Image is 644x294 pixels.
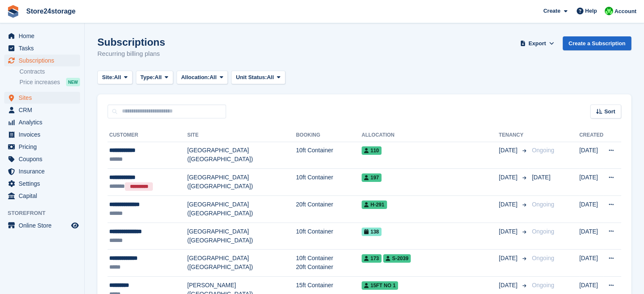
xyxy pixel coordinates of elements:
a: Preview store [70,220,80,231]
td: 20ft Container [296,196,362,223]
span: Ongoing [532,282,554,289]
span: 173 [362,254,381,263]
th: Booking [296,129,362,142]
span: [DATE] [532,174,550,181]
a: menu [4,153,80,165]
span: S-2039 [383,254,411,263]
a: menu [4,141,80,153]
span: Capital [19,190,69,202]
span: H-291 [362,201,387,209]
span: 138 [362,228,381,236]
span: Export [528,39,546,48]
span: Settings [19,178,69,190]
h1: Subscriptions [97,36,165,48]
button: Allocation: All [177,71,228,85]
span: Tasks [19,42,69,54]
span: Sort [604,107,615,116]
td: [GEOGRAPHIC_DATA] ([GEOGRAPHIC_DATA]) [187,196,296,223]
th: Tenancy [499,129,528,142]
span: Storefront [8,209,84,217]
span: Online Store [19,220,69,231]
span: [DATE] [499,254,519,263]
span: Help [585,7,597,15]
a: menu [4,116,80,128]
th: Allocation [362,129,499,142]
span: All [155,73,162,82]
a: Price increases NEW [19,77,80,87]
span: Ongoing [532,255,554,261]
span: Pricing [19,141,69,153]
span: All [210,73,217,82]
button: Type: All [136,71,173,85]
span: [DATE] [499,227,519,236]
span: Ongoing [532,228,554,235]
td: [DATE] [579,250,603,277]
span: Analytics [19,116,69,128]
span: Coupons [19,153,69,165]
span: 197 [362,173,381,182]
div: NEW [66,78,80,86]
td: 10ft Container [296,142,362,169]
span: Subscriptions [19,55,69,66]
th: Site [187,129,296,142]
a: Contracts [19,68,80,76]
span: [DATE] [499,281,519,290]
a: menu [4,104,80,116]
a: Create a Subscription [563,36,631,50]
td: [GEOGRAPHIC_DATA] ([GEOGRAPHIC_DATA]) [187,169,296,196]
td: [GEOGRAPHIC_DATA] ([GEOGRAPHIC_DATA]) [187,250,296,277]
th: Created [579,129,603,142]
span: All [267,73,274,82]
span: Create [543,7,560,15]
span: Sites [19,92,69,104]
img: stora-icon-8386f47178a22dfd0bd8f6a31ec36ba5ce8667c1dd55bd0f319d3a0aa187defe.svg [7,5,19,18]
span: [DATE] [499,173,519,182]
span: Site: [102,73,114,82]
a: menu [4,129,80,140]
button: Export [519,36,556,50]
span: Insurance [19,165,69,177]
img: Tracy Harper [605,7,613,15]
td: [DATE] [579,169,603,196]
a: menu [4,220,80,231]
span: Type: [141,73,155,82]
a: menu [4,165,80,177]
a: menu [4,42,80,54]
p: Recurring billing plans [97,49,165,59]
span: Ongoing [532,201,554,208]
td: [DATE] [579,223,603,250]
td: 10ft Container [296,169,362,196]
span: Home [19,30,69,42]
span: Invoices [19,129,69,140]
span: 15FT No 1 [362,281,398,290]
span: [DATE] [499,200,519,209]
span: 110 [362,146,381,155]
span: [DATE] [499,146,519,155]
span: Unit Status: [236,73,267,82]
span: Account [614,7,636,16]
a: menu [4,190,80,202]
a: Store24storage [23,4,79,18]
a: menu [4,30,80,42]
td: [GEOGRAPHIC_DATA] ([GEOGRAPHIC_DATA]) [187,142,296,169]
td: 10ft Container 20ft Container [296,250,362,277]
td: 10ft Container [296,223,362,250]
a: menu [4,55,80,66]
button: Unit Status: All [231,71,285,85]
span: Price increases [19,78,60,86]
td: [DATE] [579,142,603,169]
th: Customer [108,129,187,142]
span: Allocation: [181,73,210,82]
a: menu [4,178,80,190]
a: menu [4,92,80,104]
td: [GEOGRAPHIC_DATA] ([GEOGRAPHIC_DATA]) [187,223,296,250]
td: [DATE] [579,196,603,223]
button: Site: All [97,71,133,85]
span: CRM [19,104,69,116]
span: All [114,73,121,82]
span: Ongoing [532,147,554,154]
